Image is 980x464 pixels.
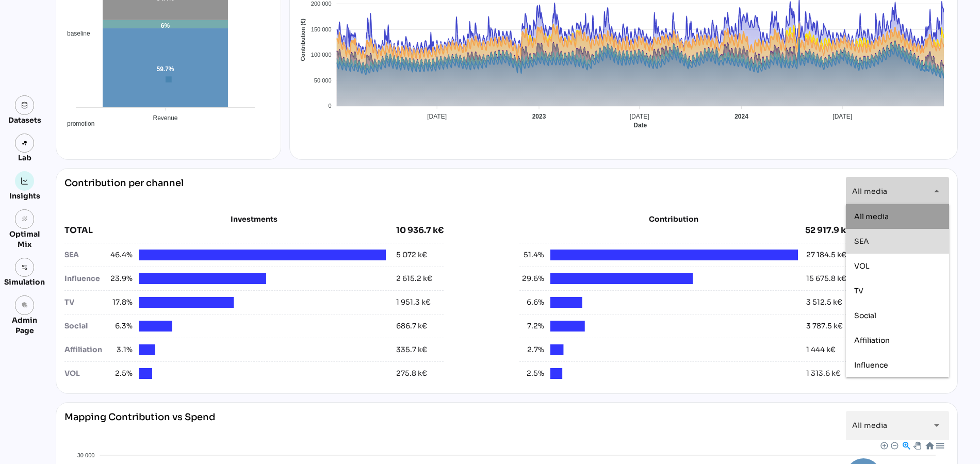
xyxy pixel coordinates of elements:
div: Mapping Contribution vs Spend [64,411,215,440]
tspan: 150 000 [311,26,332,32]
div: Social [64,321,108,332]
div: Optimal Mix [4,229,45,250]
tspan: Revenue [153,114,177,122]
div: Panning [913,442,920,448]
span: TV [854,286,863,295]
tspan: 0 [329,103,332,109]
span: 2.7% [519,344,544,355]
div: 275.8 k€ [396,368,427,379]
span: 3.1% [108,344,133,355]
div: 1 951.3 k€ [396,297,431,308]
div: Menu [935,441,944,450]
img: graph.svg [21,177,28,185]
div: Investments [64,214,444,224]
div: Zoom In [880,441,887,449]
span: 29.6% [519,273,544,284]
span: VOL [854,261,870,270]
div: 3 787.5 k€ [806,321,843,332]
span: SEA [854,236,869,245]
tspan: 200 000 [311,1,332,7]
span: 6.6% [519,297,544,308]
span: 23.9% [108,273,133,284]
div: Datasets [8,115,41,125]
div: Insights [9,191,40,201]
div: Simulation [4,277,45,287]
img: data.svg [21,102,28,109]
div: Influence [64,273,108,284]
div: 1 444 k€ [806,344,836,355]
span: promotion [59,120,94,127]
i: arrow_drop_down [930,419,943,432]
img: settings.svg [21,264,28,271]
i: grain [21,216,28,223]
i: admin_panel_settings [21,302,28,309]
div: 52 917.9 k€ [805,224,852,237]
span: Influence [854,360,888,369]
div: 3 512.5 k€ [806,297,842,308]
tspan: [DATE] [428,113,447,120]
tspan: 30 000 [77,452,95,458]
tspan: 50 000 [314,77,332,84]
span: 51.4% [519,250,544,260]
div: Lab [13,153,36,163]
tspan: 2024 [734,113,748,120]
div: Reset Zoom [925,441,934,450]
div: Admin Page [4,315,45,336]
text: Contribution (€) [300,19,306,61]
div: 335.7 k€ [396,344,427,355]
div: TV [64,297,108,308]
i: arrow_drop_down [930,185,943,197]
div: Zoom Out [890,441,897,449]
span: 17.8% [108,297,133,308]
img: lab.svg [21,140,28,147]
span: baseline [59,30,90,37]
span: 2.5% [108,368,133,379]
span: All media [852,187,887,196]
div: 5 072 k€ [396,250,427,260]
div: Contribution [545,214,802,224]
tspan: 2023 [532,113,546,120]
tspan: 100 000 [311,52,332,58]
span: Social [854,310,876,320]
span: 46.4% [108,250,133,260]
div: 686.7 k€ [396,321,427,332]
div: VOL [64,368,108,379]
tspan: [DATE] [833,113,853,120]
div: TOTAL [64,224,396,237]
div: 10 936.7 k€ [396,224,444,237]
div: SEA [64,250,108,260]
div: 15 675.8 k€ [806,273,846,284]
div: Contribution per channel [64,177,184,206]
div: 27 184.5 k€ [806,250,846,260]
div: Affiliation [64,344,108,355]
span: 6.3% [108,321,133,332]
span: 2.5% [519,368,544,379]
div: 1 313.6 k€ [806,368,841,379]
span: All media [852,421,887,430]
span: 7.2% [519,321,544,332]
span: All media [854,211,889,221]
text: Date [634,122,647,129]
tspan: [DATE] [630,113,649,120]
span: Affiliation [854,335,890,344]
div: Selection Zoom [902,441,910,450]
div: 2 615.2 k€ [396,273,432,284]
